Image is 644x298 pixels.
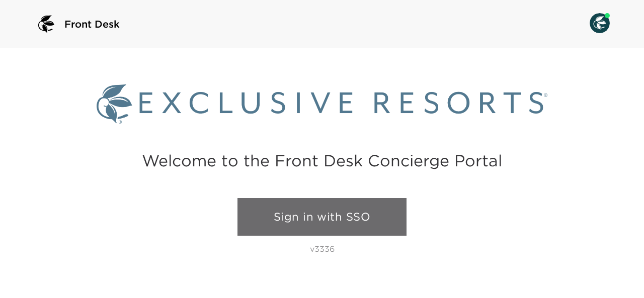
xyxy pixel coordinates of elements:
a: Sign in with SSO [237,198,407,236]
h2: Welcome to the Front Desk Concierge Portal [142,153,502,168]
img: User [590,13,610,33]
p: v3336 [310,244,335,254]
img: logo [34,12,58,36]
span: Front Desk [64,17,120,31]
img: Exclusive Resorts logo [97,84,547,124]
